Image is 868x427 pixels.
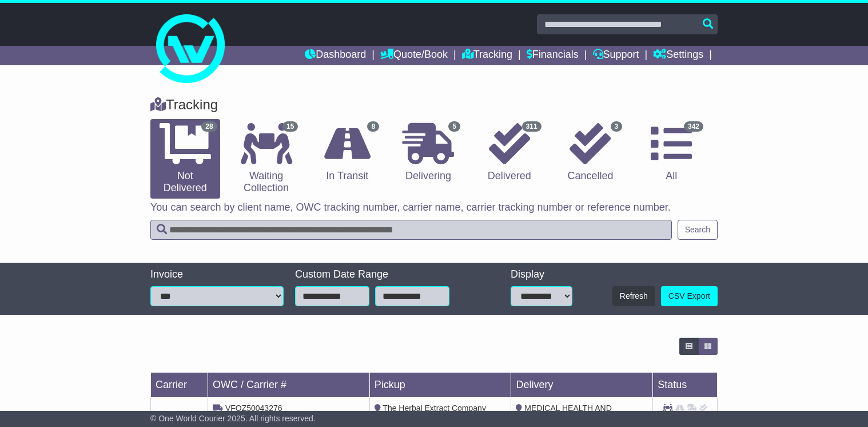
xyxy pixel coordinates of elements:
a: CSV Export [661,286,718,306]
td: Pickup [369,373,511,398]
div: Tracking [145,97,723,113]
div: Invoice [150,268,284,281]
a: Tracking [462,46,512,65]
span: 8 [367,121,379,132]
a: 311 Delivered [475,119,544,187]
td: OWC / Carrier # [208,373,370,398]
td: Carrier [151,373,208,398]
td: Status [653,373,718,398]
span: 311 [522,121,541,132]
div: Custom Date Range [295,268,476,281]
span: MEDICAL HEALTH AND VITALITY [516,404,611,425]
a: Support [593,46,639,65]
a: Dashboard [305,46,366,65]
td: Delivery [511,373,653,398]
a: Settings [653,46,703,65]
span: 5 [448,121,460,132]
a: 8 In Transit [312,119,382,187]
div: Display [511,268,572,281]
a: Financials [527,46,579,65]
span: 342 [684,121,703,132]
a: 342 All [636,119,706,187]
span: The Herbal Extract Company [383,404,486,413]
span: © One World Courier 2025. All rights reserved. [150,414,316,423]
p: You can search by client name, OWC tracking number, carrier name, carrier tracking number or refe... [150,201,718,214]
button: Search [678,220,718,240]
a: 15 Waiting Collection [232,119,301,199]
a: 28 Not Delivered [150,119,220,199]
span: 3 [611,121,623,132]
span: VFQZ50043276 [225,404,282,413]
a: Quote/Book [380,46,448,65]
a: 5 Delivering [393,119,463,187]
a: 3 Cancelled [556,119,626,187]
span: 15 [282,121,298,132]
button: Refresh [612,286,655,306]
span: 28 [201,121,217,132]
